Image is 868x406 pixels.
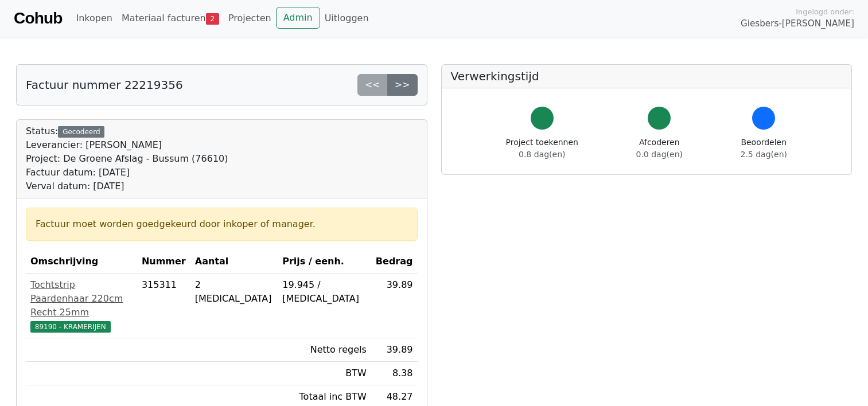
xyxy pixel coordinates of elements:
span: 89190 - KRAMERIJEN [30,321,111,333]
th: Bedrag [371,250,418,274]
td: BTW [278,362,371,385]
div: Project: De Groene Afslag - Bussum (76610) [26,152,228,166]
div: 19.945 / [MEDICAL_DATA] [282,278,367,306]
h5: Verwerkingstijd [451,69,843,83]
a: Admin [276,7,320,29]
div: Project toekennen [506,136,578,161]
div: Leverancier: [PERSON_NAME] [26,138,228,152]
div: 2 [MEDICAL_DATA] [195,278,273,306]
td: 8.38 [371,362,418,385]
td: 39.89 [371,338,418,362]
div: Gecodeerd [58,126,104,138]
div: Status: [26,124,228,193]
span: 0.8 dag(en) [519,150,565,159]
th: Omschrijving [26,250,137,274]
h5: Factuur nummer 22219356 [26,78,183,92]
a: Cohub [14,5,62,32]
a: Uitloggen [320,7,373,30]
a: >> [387,74,418,96]
div: Beoordelen [741,136,787,161]
span: Giesbers-[PERSON_NAME] [741,17,854,30]
span: 2.5 dag(en) [741,150,787,159]
td: Netto regels [278,338,371,362]
a: Inkopen [71,7,116,30]
th: Prijs / eenh. [278,250,371,274]
span: 2 [206,13,219,25]
span: Ingelogd onder: [796,6,854,17]
div: Afcoderen [636,136,683,161]
td: 39.89 [371,274,418,338]
td: 315311 [137,274,190,338]
span: 0.0 dag(en) [636,150,683,159]
div: Factuur moet worden goedgekeurd door inkoper of manager. [36,217,408,231]
a: Tochtstrip Paardenhaar 220cm Recht 25mm89190 - KRAMERIJEN [30,278,133,333]
div: Tochtstrip Paardenhaar 220cm Recht 25mm [30,278,133,319]
div: Verval datum: [DATE] [26,179,228,193]
th: Nummer [137,250,190,274]
a: Projecten [224,7,276,30]
div: Factuur datum: [DATE] [26,166,228,179]
th: Aantal [190,250,278,274]
a: Materiaal facturen2 [117,7,224,30]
